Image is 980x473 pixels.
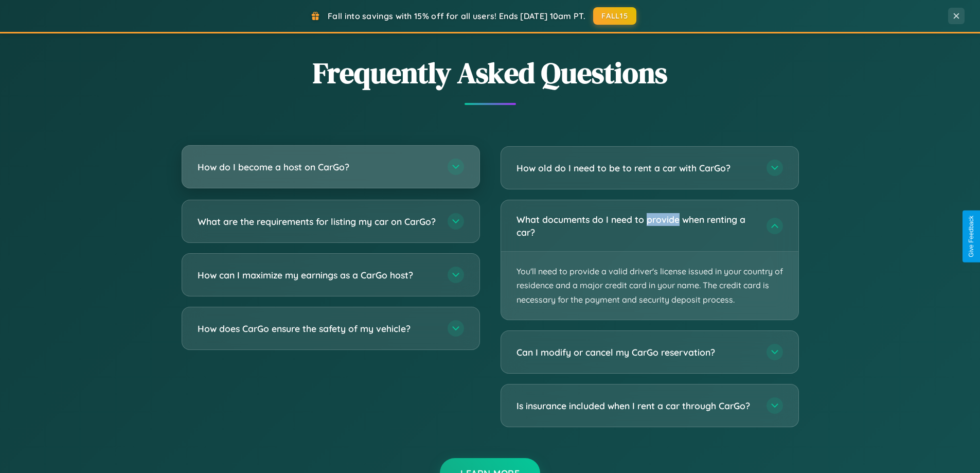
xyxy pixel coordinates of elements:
h3: How do I become a host on CarGo? [198,161,437,173]
h3: What are the requirements for listing my car on CarGo? [198,215,437,228]
span: Fall into savings with 15% off for all users! Ends [DATE] 10am PT. [328,11,585,21]
h3: Can I modify or cancel my CarGo reservation? [516,346,756,359]
p: You'll need to provide a valid driver's license issued in your country of residence and a major c... [501,252,798,320]
h3: How does CarGo ensure the safety of my vehicle? [198,322,437,335]
div: Give Feedback [968,216,975,257]
button: FALL15 [593,7,636,25]
h2: Frequently Asked Questions [182,53,799,93]
h3: What documents do I need to provide when renting a car? [516,213,756,238]
h3: How can I maximize my earnings as a CarGo host? [198,269,437,282]
h3: Is insurance included when I rent a car through CarGo? [516,399,756,412]
h3: How old do I need to be to rent a car with CarGo? [516,162,756,174]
